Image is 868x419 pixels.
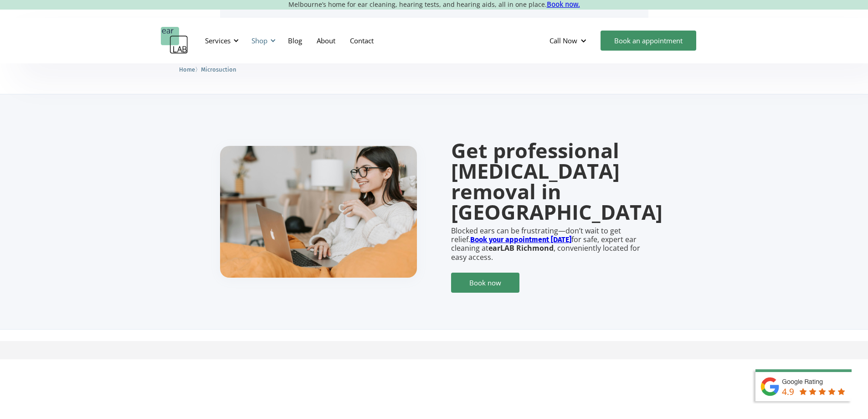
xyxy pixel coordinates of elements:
[201,65,236,73] a: Microsuction
[542,27,596,54] div: Call Now
[161,27,188,54] a: home
[488,243,554,253] strong: earLAB Richmond
[179,65,195,73] a: Home
[451,227,648,262] p: Blocked ears can be frustrating—don’t wait to get relief. for safe, expert ear cleaning at , conv...
[246,27,278,54] div: Shop
[179,66,195,73] span: Home
[470,235,571,244] a: Book your appointment [DATE]
[201,66,236,73] span: Microsuction
[179,65,201,74] li: 〉
[451,136,663,226] strong: Get professional [MEDICAL_DATA] removal in [GEOGRAPHIC_DATA]
[200,27,241,54] div: Services
[281,27,309,54] a: Blog
[309,27,343,54] a: About
[343,27,381,54] a: Contact
[252,36,267,45] div: Shop
[205,36,231,45] div: Services
[550,36,577,45] div: Call Now
[451,273,519,293] a: Book now
[601,31,696,51] a: Book an appointment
